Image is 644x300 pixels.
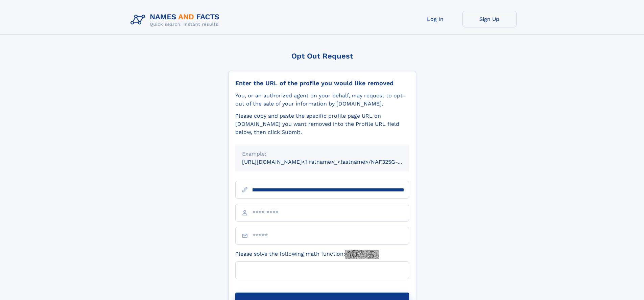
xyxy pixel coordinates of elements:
[235,250,379,259] label: Please solve the following math function:
[235,112,409,136] div: Please copy and paste the specific profile page URL on [DOMAIN_NAME] you want removed into the Pr...
[235,92,409,108] div: You, or an authorized agent on your behalf, may request to opt-out of the sale of your informatio...
[235,79,409,87] div: Enter the URL of the profile you would like removed
[128,11,225,29] img: Logo Names and Facts
[228,52,416,60] div: Opt Out Request
[462,11,517,27] a: Sign Up
[242,159,422,165] small: [URL][DOMAIN_NAME]<firstname>_<lastname>/NAF325G-xxxxxxxx
[408,11,462,27] a: Log In
[242,150,402,158] div: Example:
